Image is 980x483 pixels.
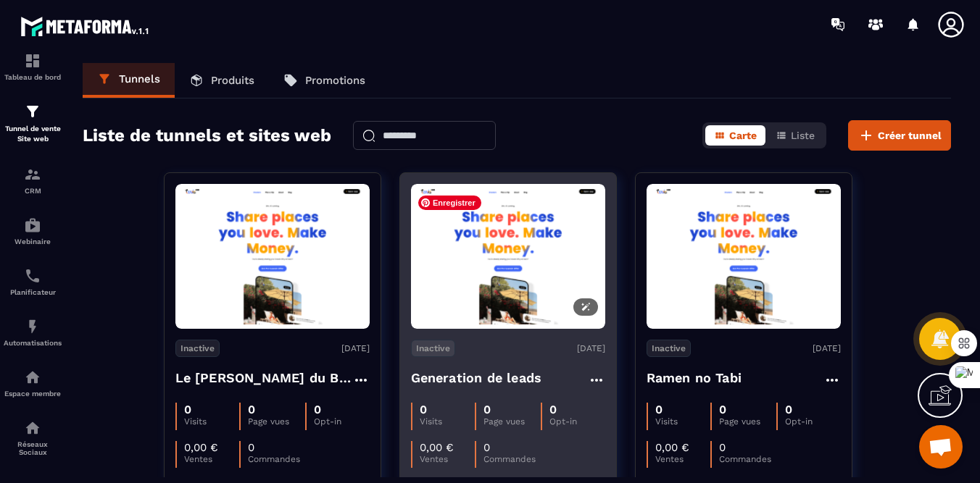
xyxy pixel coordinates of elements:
p: 0 [655,403,663,416]
p: 0 [483,441,490,454]
button: Créer tunnel [848,120,951,151]
p: Opt-in [785,416,840,427]
a: formationformationTunnel de vente Site web [4,92,62,155]
img: formation [24,166,41,183]
p: 0 [184,403,191,416]
p: Opt-in [314,416,369,427]
p: [DATE] [813,343,841,353]
img: tab_domain_overview_orange.svg [59,84,70,96]
p: 0 [248,403,255,416]
span: Créer tunnel [878,128,942,143]
p: Promotions [305,74,365,87]
p: Tableau de bord [4,73,62,81]
img: formation [24,52,41,70]
h4: Generation de leads [411,368,542,388]
p: 0 [549,403,557,416]
h4: Le [PERSON_NAME] du Bento [175,368,352,388]
p: CRM [4,187,62,195]
span: Liste [791,130,815,141]
p: Page vues [483,416,541,427]
p: Planificateur [4,288,62,296]
p: Espace membre [4,390,62,398]
span: Carte [729,130,757,141]
p: Inactive [175,340,220,357]
a: Tunnels [83,63,175,98]
p: Inactive [411,340,455,357]
p: Tunnels [119,72,160,85]
p: 0,00 € [655,441,689,454]
div: Ouvrir le chat [919,425,963,469]
img: logo_orange.svg [23,23,35,35]
h4: Ramen no Tabi [647,368,742,388]
img: image [411,188,605,325]
p: Produits [211,74,254,87]
p: 0 [719,441,726,454]
img: image [175,188,370,325]
p: 0 [785,403,792,416]
p: Ventes [184,454,239,464]
p: Ventes [655,454,710,464]
a: schedulerschedulerPlanificateur [4,256,62,307]
p: Commandes [719,454,774,464]
p: Page vues [719,416,776,427]
button: Carte [705,125,765,146]
p: Réseaux Sociaux [4,440,62,456]
p: Commandes [248,454,303,464]
p: Automatisations [4,339,62,347]
p: 0 [719,403,726,416]
a: social-networksocial-networkRéseaux Sociaux [4,408,62,467]
p: Page vues [248,416,305,427]
a: formationformationTableau de bord [4,41,62,92]
p: [DATE] [341,343,370,353]
h2: Liste de tunnels et sites web [83,121,331,150]
p: Webinaire [4,238,62,245]
p: Tunnel de vente Site web [4,124,62,144]
img: automations [24,369,41,386]
img: formation [24,103,41,120]
p: Visits [420,416,475,427]
p: Visits [184,416,239,427]
div: Mots-clés [180,85,222,95]
img: logo [20,13,151,39]
a: Produits [175,63,269,98]
img: social-network [24,419,41,437]
p: 0 [248,441,254,454]
p: Visits [655,416,710,427]
img: scheduler [24,267,41,285]
a: automationsautomationsAutomatisations [4,307,62,358]
p: Commandes [483,454,539,464]
img: automations [24,318,41,335]
a: automationsautomationsEspace membre [4,358,62,408]
p: [DATE] [577,343,605,353]
p: 0,00 € [420,441,454,454]
p: 0,00 € [184,441,218,454]
button: Liste [767,125,823,146]
a: Promotions [269,63,380,98]
p: Opt-in [549,416,605,427]
p: Ventes [420,454,475,464]
div: Domaine [75,85,112,95]
img: automations [24,217,41,234]
p: 0 [483,403,491,416]
div: v 4.0.25 [41,23,71,35]
img: website_grey.svg [23,38,35,49]
a: automationsautomationsWebinaire [4,206,62,256]
p: 0 [420,403,427,416]
div: Domaine: [DOMAIN_NAME] [38,38,164,49]
img: image [647,188,841,325]
img: tab_keywords_by_traffic_grey.svg [165,84,176,96]
p: 0 [314,403,321,416]
p: Inactive [647,340,691,357]
span: Enregistrer [418,196,481,210]
a: formationformationCRM [4,155,62,206]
